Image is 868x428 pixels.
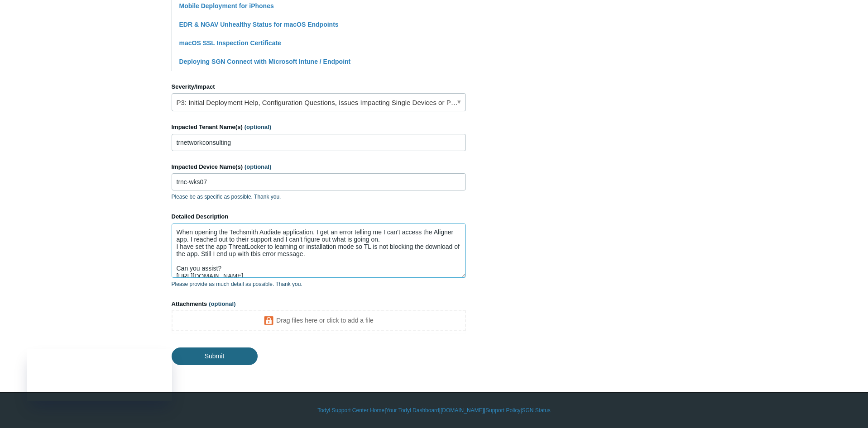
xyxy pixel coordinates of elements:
label: Attachments [172,300,466,309]
a: Support Policy [485,406,520,414]
span: (optional) [245,163,271,170]
p: Please provide as much detail as possible. Thank you. [172,280,466,288]
label: Detailed Description [172,212,466,221]
span: (optional) [245,124,271,130]
iframe: Todyl Status [27,349,172,401]
a: SGN Status [522,406,551,414]
a: EDR & NGAV Unhealthy Status for macOS Endpoints [179,21,339,28]
a: P3: Initial Deployment Help, Configuration Questions, Issues Impacting Single Devices or Past Out... [172,93,466,111]
a: Mobile Deployment for iPhones [179,2,274,10]
label: Impacted Device Name(s) [172,162,466,171]
label: Impacted Tenant Name(s) [172,123,466,132]
a: [DOMAIN_NAME] [441,406,484,414]
a: Your Todyl Dashboard [386,406,439,414]
p: Please be as specific as possible. Thank you. [172,193,466,201]
div: | | | | [172,406,697,414]
input: Submit [172,347,258,365]
a: Deploying SGN Connect with Microsoft Intune / Endpoint [179,58,351,65]
a: macOS SSL Inspection Certificate [179,39,281,47]
span: (optional) [209,300,235,307]
label: Severity/Impact [172,82,466,91]
a: Todyl Support Center Home [317,406,384,414]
